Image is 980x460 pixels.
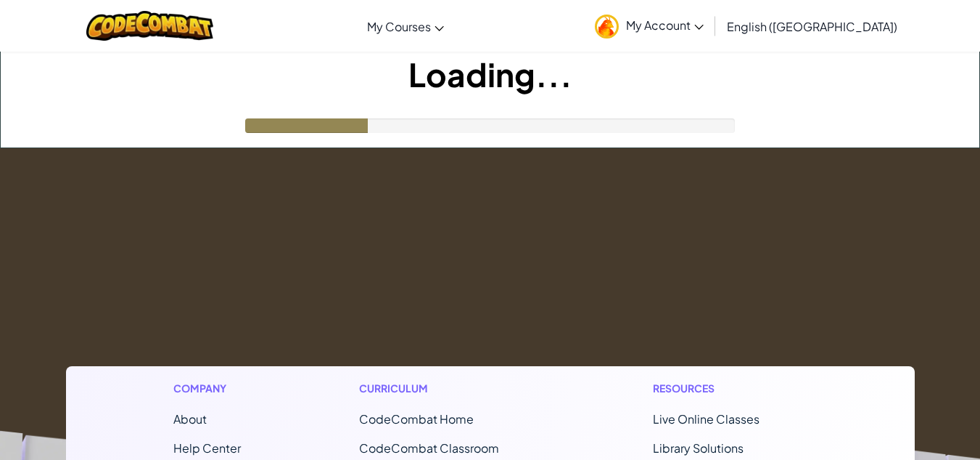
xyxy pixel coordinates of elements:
[360,7,451,46] a: My Courses
[588,3,711,49] a: My Account
[727,19,897,34] span: English ([GEOGRAPHIC_DATA])
[1,52,979,97] h1: Loading...
[653,440,744,456] a: Library Solutions
[653,411,759,427] a: Live Online Classes
[653,381,807,396] h1: Resources
[367,19,431,34] span: My Courses
[173,411,207,427] a: About
[173,381,241,396] h1: Company
[359,411,474,427] span: CodeCombat Home
[720,7,905,46] a: English ([GEOGRAPHIC_DATA])
[173,440,241,456] a: Help Center
[359,440,499,456] a: CodeCombat Classroom
[359,381,535,396] h1: Curriculum
[595,15,619,39] img: avatar
[86,11,213,41] img: CodeCombat logo
[626,17,704,33] span: My Account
